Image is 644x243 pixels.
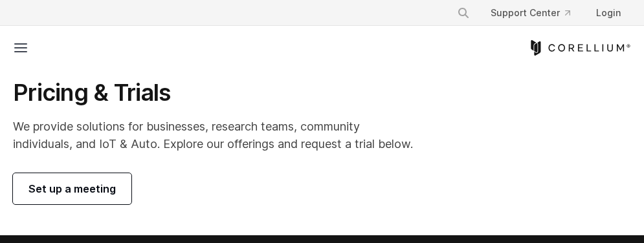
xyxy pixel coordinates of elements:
[13,118,416,153] p: We provide solutions for businesses, research teams, community individuals, and IoT & Auto. Explo...
[447,1,631,25] div: Navigation Menu
[13,173,131,204] a: Set up a meeting
[528,40,631,56] a: Corellium Home
[28,181,116,196] span: Set up a meeting
[452,1,475,25] button: Search
[13,78,416,107] h1: Pricing & Trials
[480,1,581,25] a: Support Center
[586,1,631,25] a: Login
